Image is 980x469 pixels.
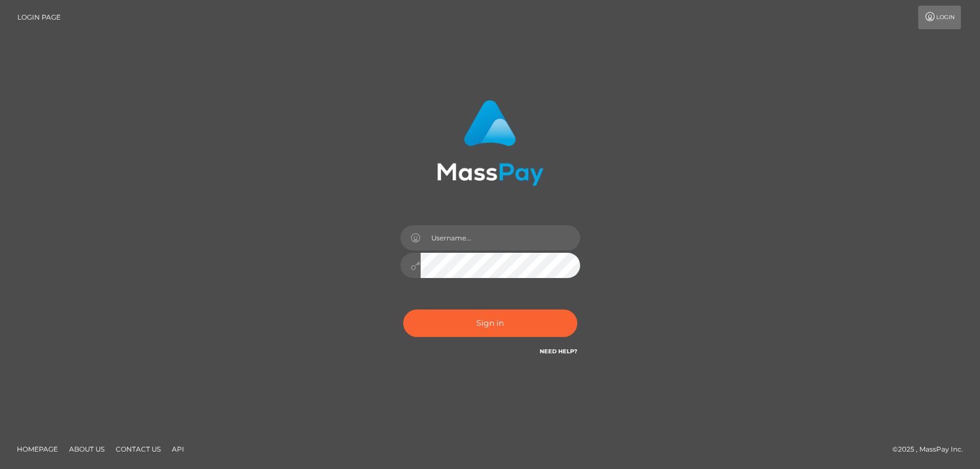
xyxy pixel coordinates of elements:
a: About Us [65,440,109,458]
input: Username... [421,225,580,251]
img: MassPay Login [437,100,544,186]
button: Sign in [403,309,577,337]
a: Need Help? [540,348,577,355]
a: Contact Us [111,440,165,458]
a: Homepage [12,440,62,458]
a: API [167,440,189,458]
div: © 2025 , MassPay Inc. [892,443,972,456]
a: Login [918,6,961,29]
a: Login Page [17,6,61,29]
